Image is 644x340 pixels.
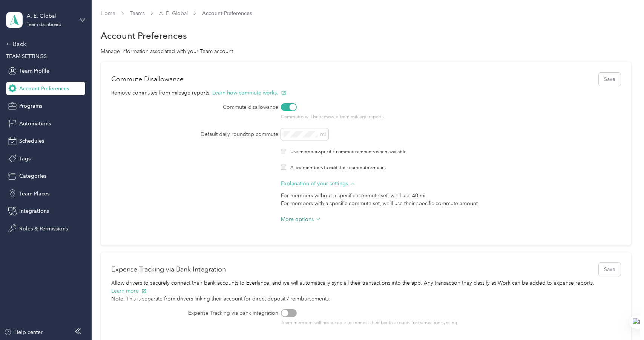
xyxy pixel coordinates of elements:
h2: Commute Disallowance [111,74,184,84]
label: Commute disallowance [111,103,278,111]
button: Learn more [111,287,147,295]
span: Automations [19,120,51,128]
a: Home [101,10,115,17]
button: Save [599,73,621,86]
p: Remove commutes from mileage reports. [111,89,620,104]
span: Expense Tracking via Bank Integration [111,264,226,274]
label: Default daily roundtrip commute [111,130,278,138]
p: Allow members to edit their commute amount [290,165,386,171]
p: For members without a specific commute set, we’ll use 40 mi . [281,192,578,200]
span: Account Preferences [19,85,69,93]
p: For members with a specific commute set, we’ll use their specific commute amount. [281,200,578,207]
p: Use member-specific commute amounts when available [290,149,406,156]
p: Note: This is separate from drivers linking their account for direct deposit / reimbursements. [111,295,620,310]
span: Tags [19,155,31,163]
span: Integrations [19,207,49,215]
div: Back [6,40,81,49]
span: mi [320,131,326,137]
button: Help center [4,328,43,336]
span: Team Profile [19,67,49,75]
span: TEAM SETTINGS [6,53,47,59]
iframe: Everlance-gr Chat Button Frame [602,298,644,340]
div: A. E. Global [27,12,74,20]
a: A. E. Global [159,10,188,17]
span: Team Places [19,190,49,198]
span: Programs [19,102,42,110]
span: Schedules [19,137,44,145]
span: Roles & Permissions [19,225,68,233]
div: Manage information associated with your Team account. [101,47,631,55]
p: Commutes will be removed from mileage reports. [281,114,578,120]
span: Account Preferences [202,9,252,17]
p: Team members will not be able to connect their bank accounts for transaction syncing. [281,320,578,326]
span: More options [281,215,314,223]
button: Save [599,263,621,276]
span: Explanation of your settings [281,180,348,188]
p: Allow drivers to securely connect their bank accounts to Everlance, and we will automatically syn... [111,279,620,295]
button: Learn how commute works. [212,89,286,97]
label: Expense Tracking via bank integration [111,309,278,317]
h1: Account Preferences [101,32,187,40]
a: Teams [130,10,145,17]
div: Team dashboard [27,23,61,27]
span: Categories [19,172,46,180]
